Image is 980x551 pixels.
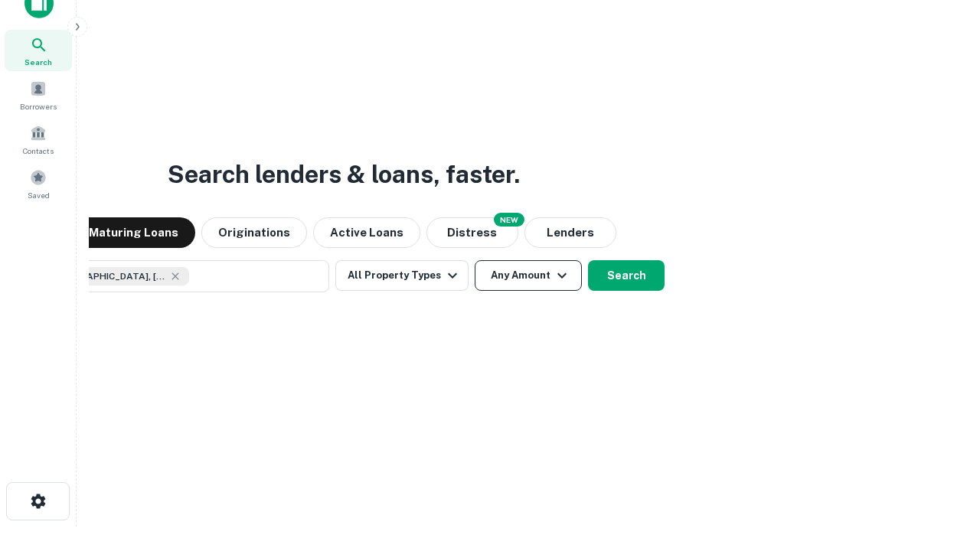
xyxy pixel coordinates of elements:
button: Lenders [524,217,616,248]
span: Search [24,56,52,68]
a: Contacts [5,119,72,160]
button: Active Loans [313,217,420,248]
div: NEW [494,213,524,227]
button: Search distressed loans with lien and other non-mortgage details. [426,217,518,248]
button: Originations [201,217,307,248]
span: Contacts [23,145,54,157]
span: [GEOGRAPHIC_DATA], [GEOGRAPHIC_DATA], [GEOGRAPHIC_DATA] [51,269,166,283]
a: Saved [5,163,72,204]
button: Maturing Loans [72,217,195,248]
h3: Search lenders & loans, faster. [168,156,520,193]
button: Any Amount [475,260,582,291]
button: [GEOGRAPHIC_DATA], [GEOGRAPHIC_DATA], [GEOGRAPHIC_DATA] [23,260,329,292]
button: Search [588,260,665,291]
a: Search [5,30,72,71]
a: Borrowers [5,74,72,116]
span: Borrowers [20,100,57,112]
span: Saved [28,189,50,201]
button: All Property Types [335,260,469,291]
iframe: Chat Widget [903,429,980,502]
